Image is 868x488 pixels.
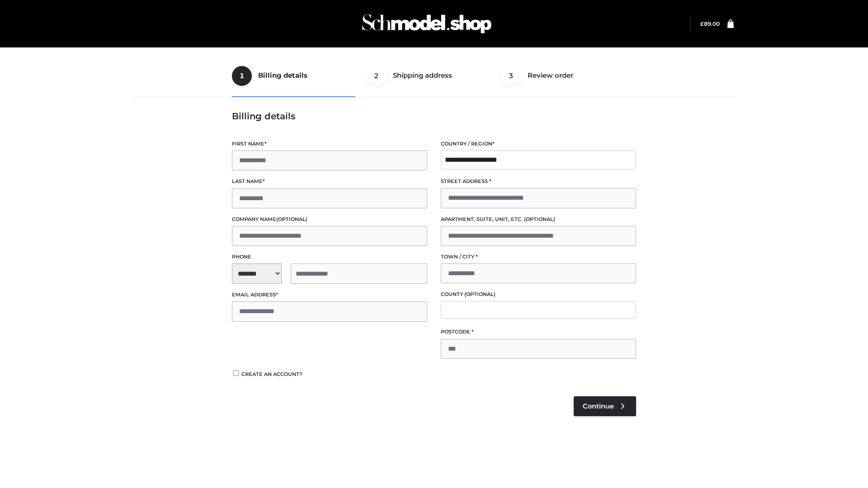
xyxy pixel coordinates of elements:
[574,396,636,416] a: Continue
[276,216,307,222] span: (optional)
[232,370,240,376] input: Create an account?
[232,291,427,299] label: Email address
[441,177,636,186] label: Street address
[583,402,614,410] span: Continue
[232,177,427,186] label: Last name
[441,140,636,148] label: Country / Region
[700,20,720,27] bdi: 89.00
[232,111,636,122] h3: Billing details
[359,6,495,42] img: Schmodel Admin 964
[441,215,636,224] label: Apartment, suite, unit, etc.
[441,290,636,299] label: County
[232,253,427,261] label: Phone
[441,328,636,336] label: Postcode
[700,20,704,27] span: £
[524,216,555,222] span: (optional)
[232,215,427,224] label: Company name
[232,140,427,148] label: First name
[700,20,720,27] a: £89.00
[441,253,636,261] label: Town / City
[241,371,302,377] span: Create an account?
[464,291,495,297] span: (optional)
